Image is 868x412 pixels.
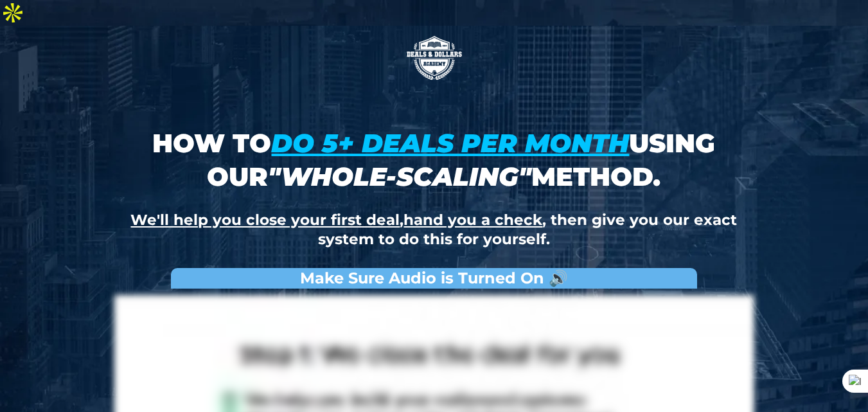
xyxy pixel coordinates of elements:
[152,127,715,192] strong: How to using our method.
[130,211,737,248] strong: , , then give you our exact system to do this for yourself.
[268,161,531,192] em: "whole-scaling"
[130,211,400,229] u: We'll help you close your first deal
[271,127,629,159] u: do 5+ deals per month
[403,211,542,229] u: hand you a check
[300,269,568,287] strong: Make Sure Audio is Turned On 🔊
